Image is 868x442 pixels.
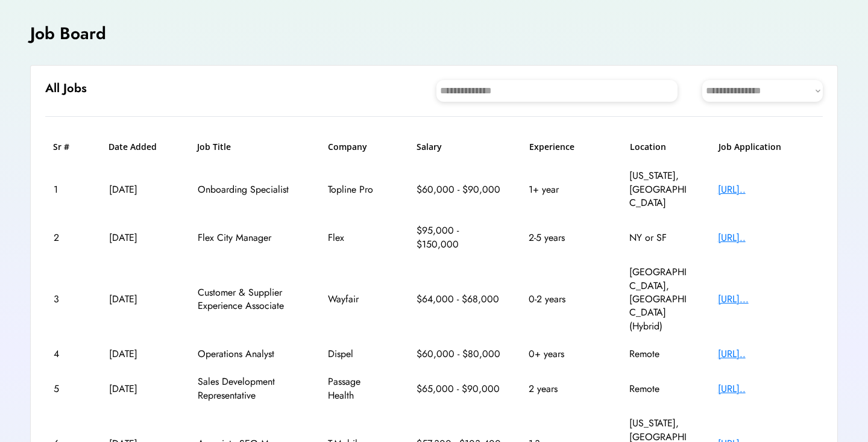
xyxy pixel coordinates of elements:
[45,80,87,97] h6: All Jobs
[198,347,300,361] div: Operations Analyst
[529,382,601,396] div: 2 years
[719,141,815,153] h6: Job Application
[629,169,690,210] div: [US_STATE], [GEOGRAPHIC_DATA]
[417,382,501,396] div: $65,000 - $90,000
[109,347,169,361] div: [DATE]
[529,347,601,361] div: 0+ years
[109,293,169,306] div: [DATE]
[54,231,81,244] div: 2
[109,382,169,396] div: [DATE]
[629,231,690,244] div: NY or SF
[718,183,814,196] div: [URL]..
[197,141,231,153] h6: Job Title
[629,266,690,333] div: [GEOGRAPHIC_DATA], [GEOGRAPHIC_DATA] (Hybrid)
[417,183,501,196] div: $60,000 - $90,000
[30,22,106,45] h4: Job Board
[198,231,300,244] div: Flex City Manager
[417,141,501,153] h6: Salary
[529,231,601,244] div: 2-5 years
[109,231,169,244] div: [DATE]
[328,347,388,361] div: Dispel
[630,141,690,153] h6: Location
[328,183,388,196] div: Topline Pro
[328,375,388,402] div: Passage Health
[328,293,388,306] div: Wayfair
[54,183,81,196] div: 1
[417,347,501,361] div: $60,000 - $80,000
[328,141,388,153] h6: Company
[529,183,601,196] div: 1+ year
[198,375,300,402] div: Sales Development Representative
[54,293,81,306] div: 3
[54,347,81,361] div: 4
[54,382,81,396] div: 5
[198,183,300,196] div: Onboarding Specialist
[718,293,814,306] div: [URL]...
[629,382,690,396] div: Remote
[718,382,814,396] div: [URL]..
[529,293,601,306] div: 0-2 years
[53,141,80,153] h6: Sr #
[198,286,300,313] div: Customer & Supplier Experience Associate
[718,231,814,244] div: [URL]..
[417,224,501,251] div: $95,000 - $150,000
[328,231,388,244] div: Flex
[417,293,501,306] div: $64,000 - $68,000
[108,141,169,153] h6: Date Added
[529,141,602,153] h6: Experience
[109,183,169,196] div: [DATE]
[629,347,690,361] div: Remote
[718,347,814,361] div: [URL]..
